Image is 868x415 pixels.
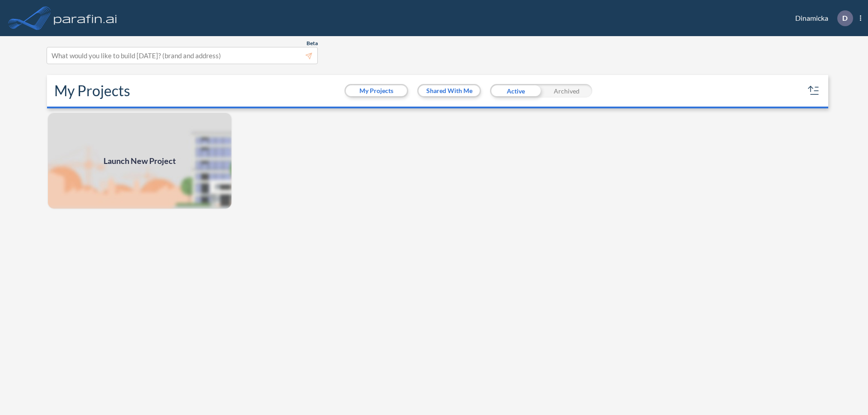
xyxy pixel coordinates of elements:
[807,84,821,98] button: sort
[782,10,861,26] div: Dinamicka
[104,155,176,167] span: Launch New Project
[419,85,480,96] button: Shared With Me
[307,40,318,47] span: Beta
[842,14,848,22] p: D
[47,112,232,210] a: Launch New Project
[47,112,232,210] img: add
[346,85,407,96] button: My Projects
[52,9,119,27] img: logo
[54,82,130,99] h2: My Projects
[490,84,541,98] div: Active
[541,84,592,98] div: Archived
